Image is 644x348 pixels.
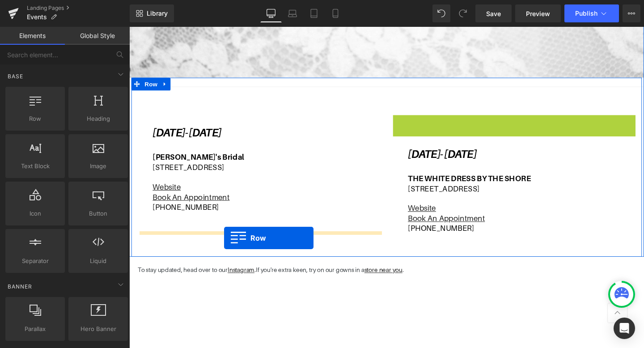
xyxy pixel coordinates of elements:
a: Book An Appointment [293,197,374,206]
p: [STREET_ADDRESS] [25,143,257,153]
a: Website [25,164,54,173]
span: Image [71,161,125,171]
u: Instagram [103,252,131,259]
div: Open Intercom Messenger [614,318,635,339]
span: Preview [526,9,550,18]
span: Text Block [8,161,62,171]
span: Hero Banner [71,324,125,334]
a: Global Style [65,27,130,45]
span: Publish [575,10,597,17]
a: Preview [515,4,561,22]
a: store near you [247,252,287,259]
span: Base [7,72,24,81]
span: Separator [8,256,62,266]
p: To stay updated, head over to our If you're extra keen, try on our gowns in a . [9,251,532,261]
b: THE WHITE DRESS BY THE SHORE [293,155,422,164]
a: Mobile [325,4,346,22]
span: Heading [71,114,125,123]
span: Events [27,13,47,21]
span: Library [147,9,168,17]
a: Tablet [303,4,325,22]
p: [PHONE_NUMBER] [293,207,525,217]
i: [DATE]- [DATE] [25,105,97,118]
p: [STREET_ADDRESS] [293,165,525,175]
a: New Library [130,4,174,22]
a: Expand / Collapse [32,54,43,67]
i: [DATE]- [DATE] [293,127,365,140]
a: Instagram. [103,252,133,259]
span: Save [486,9,501,18]
a: Laptop [282,4,303,22]
p: [PHONE_NUMBER] [25,184,257,195]
a: Landing Pages [27,4,130,12]
span: Row [14,54,32,67]
button: More [623,4,640,22]
button: Publish [564,4,619,22]
button: Redo [454,4,472,22]
a: Desktop [260,4,282,22]
span: Button [71,209,125,218]
span: Liquid [71,256,125,266]
span: Banner [7,282,33,291]
a: Book An Appointment [25,174,106,184]
span: Parallax [8,324,62,334]
span: Icon [8,209,62,218]
span: Row [8,114,62,123]
a: Website [293,186,322,195]
b: [PERSON_NAME]'s Bridal [25,132,121,142]
button: Undo [432,4,450,22]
